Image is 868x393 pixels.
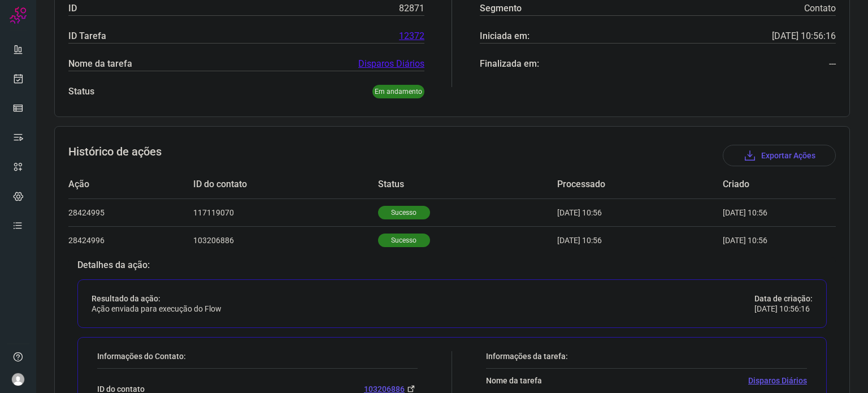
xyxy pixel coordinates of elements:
p: Ação enviada para execução do Flow [92,304,222,314]
p: Disparos Diários [748,375,807,386]
td: [DATE] 10:56 [557,198,723,226]
td: [DATE] 10:56 [723,226,802,254]
p: Finalizada em: [480,57,539,71]
a: Disparos Diários [358,57,424,71]
p: Status [68,85,94,98]
p: Informações do Contato: [97,351,418,361]
p: Contato [804,2,836,15]
a: 12372 [399,29,424,43]
p: Iniciada em: [480,29,530,43]
p: Resultado da ação: [92,293,222,304]
p: Detalhes da ação: [77,260,827,270]
p: ID [68,2,77,15]
td: Ação [68,171,193,198]
td: 103206886 [193,226,378,254]
img: avatar-user-boy.jpg [11,373,25,386]
p: [DATE] 10:56:16 [754,304,813,314]
td: Processado [557,171,723,198]
p: Sucesso [378,206,430,219]
p: Informações da tarefa: [486,351,807,361]
h3: Histórico de ações [68,145,162,166]
td: 117119070 [193,198,378,226]
p: Nome da tarefa [68,57,132,71]
p: [DATE] 10:56:16 [772,29,836,43]
p: Segmento [480,2,522,15]
button: Exportar Ações [723,145,836,166]
td: [DATE] 10:56 [723,198,802,226]
td: Criado [723,171,802,198]
td: ID do contato [193,171,378,198]
p: Data de criação: [754,293,813,304]
p: ID Tarefa [68,29,106,43]
p: Sucesso [378,234,430,247]
td: Status [378,171,557,198]
td: 28424996 [68,226,193,254]
p: 82871 [399,2,424,15]
td: 28424995 [68,198,193,226]
td: [DATE] 10:56 [557,226,723,254]
p: Em andamento [372,85,424,98]
p: --- [829,57,836,71]
p: Nome da tarefa [486,375,542,386]
img: Logo [10,7,27,24]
